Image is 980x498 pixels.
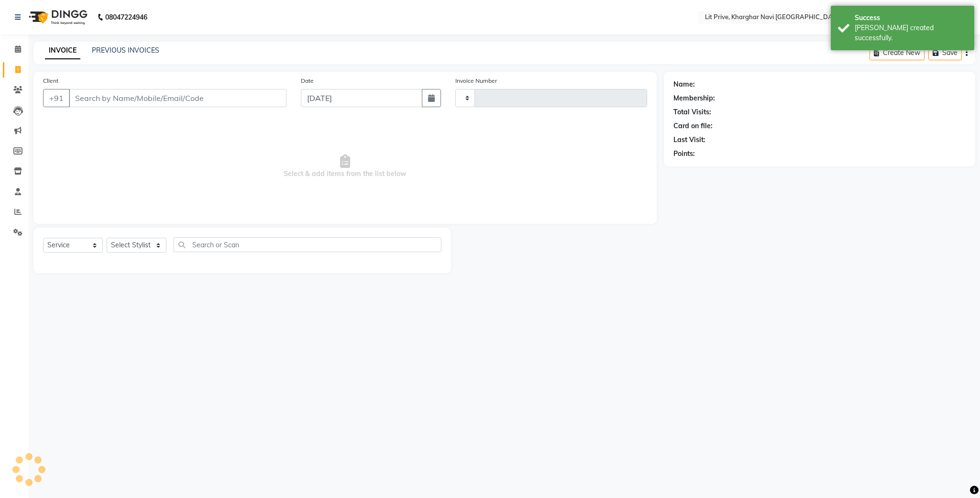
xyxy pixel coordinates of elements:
input: Search or Scan [174,237,441,252]
div: Total Visits: [673,107,711,117]
div: Last Visit: [673,135,705,145]
input: Search by Name/Mobile/Email/Code [69,89,286,107]
div: Points: [673,149,695,159]
label: Client [43,77,58,85]
label: Date [301,77,314,85]
button: +91 [43,89,70,107]
button: Create New [870,45,925,60]
div: Name: [673,79,695,89]
button: Save [928,45,962,60]
label: Invoice Number [455,77,497,85]
img: logo [24,4,90,31]
div: Success [855,13,967,23]
div: Bill created successfully. [855,23,967,43]
a: PREVIOUS INVOICES [92,46,159,55]
span: Select & add items from the list below [43,119,647,214]
b: 08047224946 [105,4,147,31]
a: INVOICE [45,42,80,59]
div: Membership: [673,93,715,103]
div: Card on file: [673,121,713,131]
